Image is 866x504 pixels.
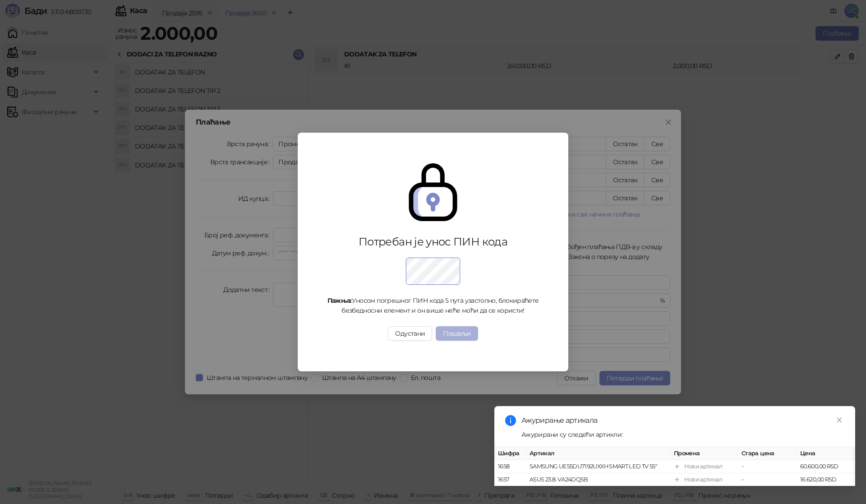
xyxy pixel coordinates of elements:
a: Close [834,415,844,425]
div: Уносом погрешног ПИН кода 5 пута узастопно, блокираћете безбедносни елемент и он више неће моћи д... [323,296,543,315]
td: - [738,460,797,473]
th: Стара цена [738,447,797,460]
span: info-circle [505,415,516,426]
th: Цена [797,447,855,460]
th: Промена [670,447,738,460]
td: ASUS 23.8. VA24DQSB [526,473,670,486]
button: Пошаљи [436,326,478,341]
div: Ажурирање артикала [521,415,844,426]
td: 1658 [494,460,526,473]
td: 1657 [494,473,526,486]
button: Одустани [388,326,432,341]
th: Артикал [526,447,670,460]
div: Нови артикал [684,462,722,471]
td: 60.600,00 RSD [797,460,855,473]
span: close [836,417,843,423]
div: Нови артикал [684,475,722,484]
div: Потребан је унос ПИН кода [323,235,543,249]
td: 16.620,00 RSD [797,473,855,486]
div: Ажурирани су следећи артикли: [521,430,844,439]
strong: Пажња: [327,296,352,305]
img: secure.svg [404,163,462,221]
th: Шифра [494,447,526,460]
td: - [738,473,797,486]
td: SAMSUNG UE55DU7192UXXH SMART LED TV 55" [526,460,670,473]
